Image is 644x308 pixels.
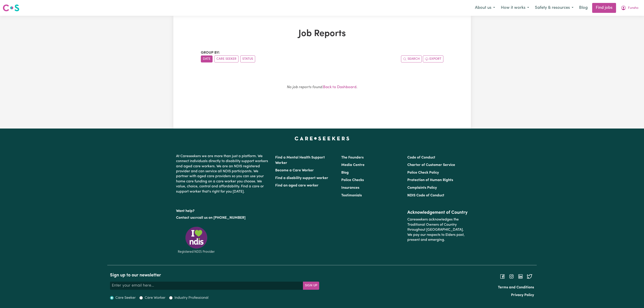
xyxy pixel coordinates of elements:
[275,156,325,165] a: Find a Mental Health Support Worker
[110,282,303,290] input: Enter your email here...
[407,215,468,244] p: Careseekers acknowledges the Traditional Owners of Country throughout [GEOGRAPHIC_DATA]. We pay o...
[407,194,444,197] a: NDIS Code of Conduct
[498,3,532,13] button: How it works
[509,275,514,278] a: Follow Careseekers on Instagram
[295,137,349,140] a: Careseekers home page
[201,51,220,55] span: Group by:
[275,169,314,172] a: Become a Care Worker
[341,194,362,197] a: Testimonials
[201,28,443,39] h1: Job Reports
[197,216,245,220] a: call us on [PHONE_NUMBER]
[287,85,357,89] small: .
[176,152,270,196] p: At Careseekers we are more than just a platform. We connect individuals directly to disability su...
[214,55,238,62] button: sort invoices by care seeker
[341,156,364,159] a: The Founders
[518,275,523,278] a: Follow Careseekers on LinkedIn
[498,286,534,289] a: Terms and Conditions
[3,3,19,13] a: Careseekers logo
[407,178,453,182] a: Protection of Human Rights
[618,3,641,13] button: My Account
[3,4,19,12] img: Careseekers logo
[527,275,532,278] a: Follow Careseekers on Twitter
[407,156,435,159] a: Code of Conduct
[576,3,590,13] a: Blog
[407,171,439,175] a: Police Check Policy
[176,226,217,254] img: Registered NDIS provider
[287,85,323,89] em: No job reports found.
[472,3,498,13] button: About us
[110,273,319,278] h2: Sign up to our newsletter
[401,55,422,62] button: Search
[115,295,136,301] label: Care Seeker
[407,210,468,215] h2: Acknowledgement of Country
[323,85,356,89] a: Back to Dashboard
[201,55,213,62] button: sort invoices by date
[532,3,576,13] button: Safety & resources
[407,186,437,190] a: Complaints Policy
[341,186,359,190] a: Insurances
[500,275,505,278] a: Follow Careseekers on Facebook
[511,293,534,297] a: Privacy Policy
[341,171,349,175] a: Blog
[176,216,194,220] a: Contact us
[407,163,455,167] a: Charter of Customer Service
[176,207,270,214] p: Want help?
[176,214,270,222] p: or
[145,295,165,301] label: Care Worker
[628,6,638,11] span: Funsho
[341,163,364,167] a: Media Centre
[341,178,364,182] a: Police Checks
[303,282,319,290] button: Subscribe
[592,3,616,13] a: Find jobs
[275,176,328,180] a: Find a disability support worker
[174,295,209,301] label: Industry Professional
[275,184,319,187] a: Find an aged care worker
[423,55,443,62] button: Export
[240,55,255,62] button: sort invoices by paid status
